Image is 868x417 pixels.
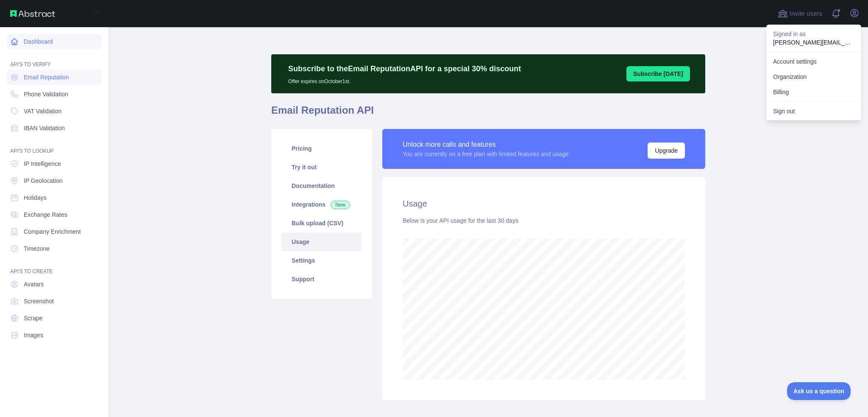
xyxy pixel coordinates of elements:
[7,137,102,154] div: API'S TO LOOKUP
[773,38,854,47] p: [PERSON_NAME][EMAIL_ADDRESS][DOMAIN_NAME]
[14,14,20,20] img: logo_orange.svg
[7,258,102,275] div: API'S TO CREATE
[7,311,102,326] a: Scrape
[24,314,42,322] span: Scrape
[24,210,67,219] span: Exchange Rates
[766,69,861,84] a: Organization
[403,150,569,158] div: You are currently on a free plan with limited features and usage
[95,50,140,56] div: Keywords by Traffic
[7,190,102,205] a: Holidays
[24,244,50,253] span: Timezone
[271,104,705,124] h1: Email Reputation API
[24,297,54,305] span: Screenshot
[7,327,102,343] a: Images
[24,331,43,339] span: Images
[403,198,685,210] h2: Usage
[25,49,31,56] img: tab_domain_overview_orange.svg
[7,207,102,222] a: Exchange Rates
[7,70,102,85] a: Email Reputation
[773,30,854,38] p: Signed in as
[281,158,362,176] a: Try it out
[281,139,362,158] a: Pricing
[281,270,362,288] a: Support
[787,382,851,400] iframe: Toggle Customer Support
[7,156,102,171] a: IP Intelligence
[34,50,76,56] div: Domain Overview
[281,251,362,270] a: Settings
[24,14,42,20] div: v 4.0.25
[24,124,65,132] span: IBAN Validation
[288,63,521,75] p: Subscribe to the Email Reputation API for a special 30 % discount
[648,143,685,159] button: Upgrade
[281,176,362,195] a: Documentation
[7,241,102,256] a: Timezone
[7,277,102,292] a: Avatars
[403,216,685,225] div: Below is your API usage for the last 30 days
[10,10,55,17] img: Abstract API
[766,84,861,100] button: Billing
[331,201,350,209] span: New
[403,140,569,150] div: Unlock more calls and features
[7,87,102,102] a: Phone Validation
[7,224,102,239] a: Company Enrichment
[288,75,521,85] p: Offer expires on October 1st.
[7,51,102,68] div: API'S TO VERIFY
[766,54,861,69] a: Account settings
[7,120,102,136] a: IBAN Validation
[14,22,20,29] img: website_grey.svg
[22,22,93,29] div: Domain: [DOMAIN_NAME]
[790,9,822,19] span: Invite users
[281,232,362,251] a: Usage
[776,7,824,20] button: Invite users
[24,73,69,81] span: Email Reputation
[24,227,81,236] span: Company Enrichment
[626,66,690,81] button: Subscribe [DATE]
[766,104,861,119] button: Sign out
[24,160,61,168] span: IP Intelligence
[7,173,102,188] a: IP Geolocation
[7,104,102,119] a: VAT Validation
[7,294,102,309] a: Screenshot
[24,193,47,202] span: Holidays
[24,280,44,288] span: Avatars
[24,176,63,185] span: IP Geolocation
[24,90,68,98] span: Phone Validation
[281,214,362,232] a: Bulk upload (CSV)
[7,34,102,49] a: Dashboard
[24,107,61,115] span: VAT Validation
[86,49,92,56] img: tab_keywords_by_traffic_grey.svg
[281,195,362,214] a: Integrations New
